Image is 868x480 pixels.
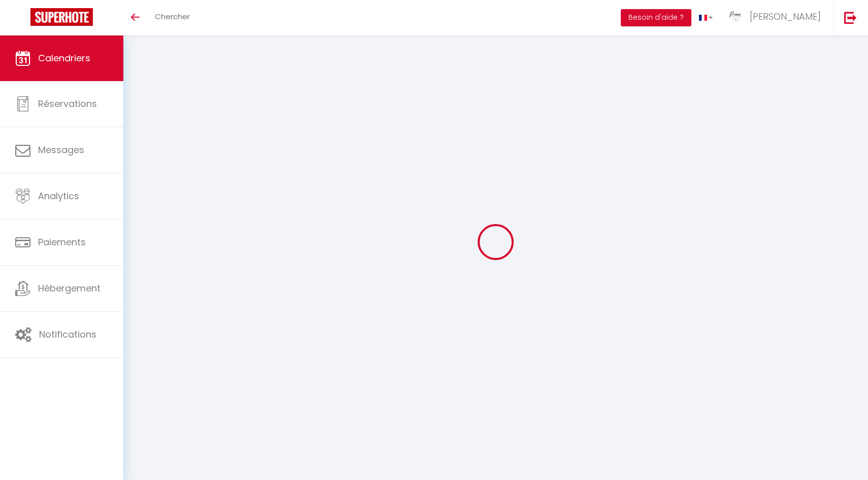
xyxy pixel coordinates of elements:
span: Calendriers [38,52,90,64]
span: Notifications [39,328,96,341]
span: Paiements [38,236,86,248]
img: ... [728,9,743,24]
span: Hébergement [38,282,101,294]
img: Super Booking [30,8,93,26]
span: [PERSON_NAME] [750,10,821,23]
span: Analytics [38,190,79,202]
span: Chercher [155,11,190,22]
button: Besoin d'aide ? [621,9,691,26]
img: logout [844,11,857,24]
span: Messages [38,143,84,156]
span: Réservations [38,97,97,110]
